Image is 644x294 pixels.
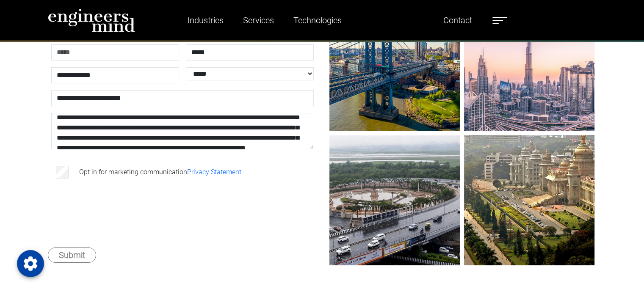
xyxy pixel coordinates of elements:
[48,247,96,263] button: Submit
[464,135,594,265] img: gif
[440,11,475,30] a: Contact
[290,11,345,30] a: Technologies
[184,11,227,30] a: Industries
[187,168,241,176] a: Privacy Statement
[329,135,460,265] img: gif
[53,194,182,227] iframe: reCAPTCHA
[79,167,241,177] label: Opt in for marketing communication
[240,11,277,30] a: Services
[48,8,135,32] img: logo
